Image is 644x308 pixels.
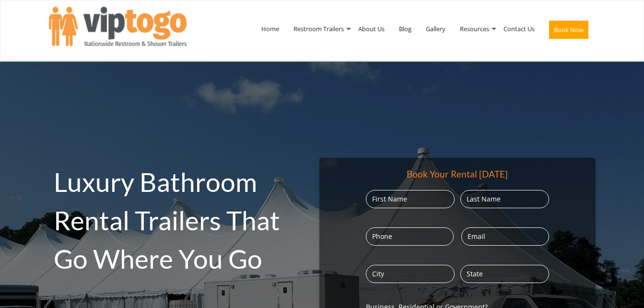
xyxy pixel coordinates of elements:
input: First Name [366,190,455,208]
a: Blog [392,4,419,54]
input: Last Name [460,190,549,208]
div: Book Your Rental [DATE] [407,167,508,180]
a: Resources [453,4,496,54]
button: Book Now [549,21,588,39]
a: Book Now [542,4,596,59]
h2: Luxury Bathroom Rental Trailers That Go Where You Go [54,163,315,278]
a: Gallery [419,4,453,54]
a: Home [254,4,286,54]
input: State [460,265,549,283]
input: Email [461,227,549,246]
a: About Us [351,4,392,54]
img: VIPTOGO [49,7,187,46]
input: City [366,265,455,283]
input: Phone [366,227,454,246]
a: Restroom Trailers [286,4,351,54]
a: Contact Us [496,4,542,54]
